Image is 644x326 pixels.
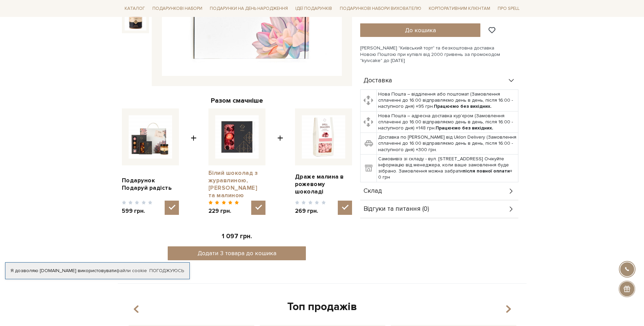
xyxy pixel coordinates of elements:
[434,103,492,109] b: Працюємо без вихідних.
[295,207,326,215] span: 269 грн.
[125,8,146,30] img: Подарунок Подаруй радість
[207,3,291,14] a: Подарунки на День народження
[364,206,429,212] span: Відгуки та питання (0)
[405,26,436,34] span: До кошика
[277,108,283,215] span: +
[426,3,493,14] a: Корпоративним клієнтам
[364,78,392,84] span: Доставка
[191,108,197,215] span: +
[122,96,352,105] div: Разом смачніше
[150,3,205,14] a: Подарункові набори
[360,45,522,64] div: [PERSON_NAME] "Київський торт" та безкоштовна доставка Новою Поштою при купівлі від 2000 гривень ...
[208,169,265,199] a: Білий шоколад з журавлиною, [PERSON_NAME] та малиною
[168,246,306,260] button: Додати 3 товара до кошика
[122,207,153,215] span: 599 грн.
[293,3,335,14] a: Ідеї подарунків
[377,133,518,155] td: Доставка по [PERSON_NAME] від Uklon Delivery (Замовлення сплаченні до 16:00 відправляємо день в д...
[337,3,424,14] a: Подарункові набори вихователю
[436,125,493,131] b: Працюємо без вихідних.
[377,111,518,133] td: Нова Пошта – адресна доставка кур'єром (Замовлення сплаченні до 16:00 відправляємо день в день, п...
[463,168,510,174] b: після повної оплати
[377,90,518,111] td: Нова Пошта – відділення або поштомат (Замовлення сплаченні до 16:00 відправляємо день в день, піс...
[208,207,239,215] span: 229 грн.
[126,300,518,314] div: Топ продажів
[222,232,252,240] span: 1 097 грн.
[149,268,184,274] a: Погоджуюсь
[122,177,179,192] a: Подарунок Подаруй радість
[302,115,345,159] img: Драже малина в рожевому шоколаді
[116,268,147,273] a: файли cookie
[364,188,382,194] span: Склад
[122,3,148,14] a: Каталог
[215,115,259,159] img: Білий шоколад з журавлиною, вишнею та малиною
[129,115,172,159] img: Подарунок Подаруй радість
[377,154,518,182] td: Самовивіз зі складу - вул. [STREET_ADDRESS] Очікуйте інформацію від менеджера, коли ваше замовлен...
[295,173,352,196] a: Драже малина в рожевому шоколаді
[5,268,189,274] div: Я дозволяю [DOMAIN_NAME] використовувати
[495,3,522,14] a: Про Spell
[360,23,481,37] button: До кошика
